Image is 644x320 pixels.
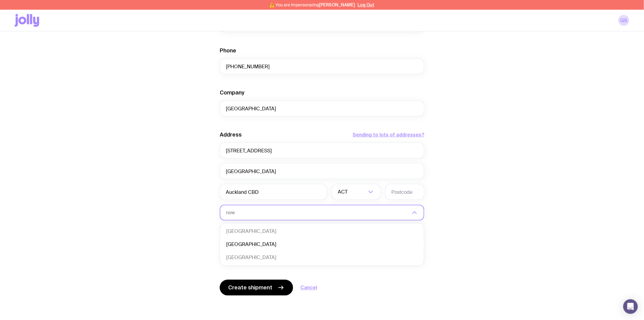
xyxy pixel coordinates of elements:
input: Suburb [220,184,327,200]
input: Company Name (optional) [220,101,424,116]
span: ⚠️ You are impersonating [270,2,355,7]
input: Search for option [226,205,410,221]
span: Create shipment [228,284,272,291]
button: Sending to lots of addresses? [353,131,424,138]
input: Apartment, suite, etc. (optional) [220,163,424,179]
button: Log Out [358,2,375,7]
div: Search for option [332,184,380,200]
div: Search for option [220,205,424,221]
input: 0400 123 456 [220,59,424,74]
label: Address [220,131,242,138]
p: We’re unable to deliver to PO Boxes. Please use a street address so your shipment arrives without... [220,226,424,238]
a: GS [618,15,629,26]
button: Create shipment [220,280,293,296]
div: Open Intercom Messenger [623,299,638,314]
li: [GEOGRAPHIC_DATA] [220,238,424,251]
li: [GEOGRAPHIC_DATA] [220,251,424,264]
li: [GEOGRAPHIC_DATA] [220,225,424,238]
input: Street Address [220,143,424,158]
label: Company [220,89,244,96]
label: Phone [220,47,236,54]
input: Search for option [349,184,366,200]
span: ACT [338,184,349,200]
input: Postcode [385,184,424,200]
a: Cancel [300,284,317,291]
span: [PERSON_NAME] [319,2,355,7]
